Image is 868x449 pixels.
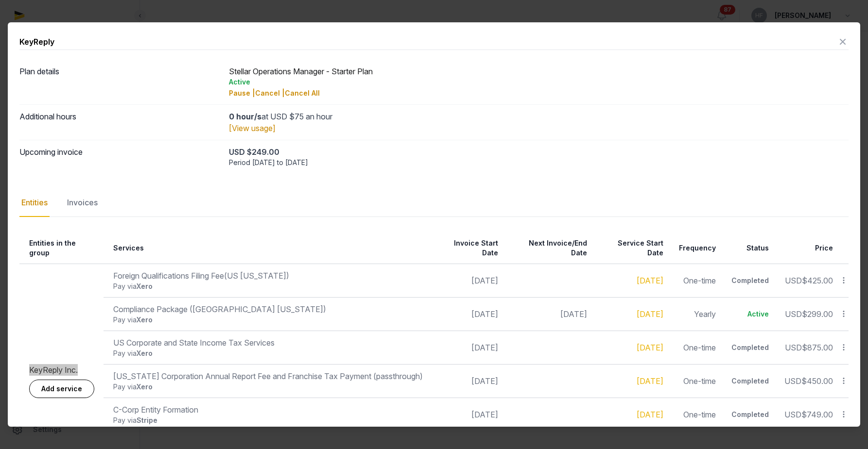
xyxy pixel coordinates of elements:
[731,376,769,386] div: Completed
[113,303,423,315] div: Compliance Package ([GEOGRAPHIC_DATA] [US_STATE])
[429,298,503,331] td: [DATE]
[802,276,833,285] span: $425.00
[113,382,423,392] div: Pay via
[137,416,157,424] span: Stripe
[113,349,423,358] div: Pay via
[801,410,833,419] span: $749.00
[722,233,775,264] th: Status
[784,376,801,386] span: USD
[229,146,849,158] div: USD $249.00
[669,365,722,398] td: One-time
[669,298,722,331] td: Yearly
[669,264,722,298] td: One-time
[285,89,320,97] span: Cancel All
[113,416,423,425] div: Pay via
[19,66,221,99] dt: Plan details
[637,276,663,285] a: [DATE]
[229,158,849,167] div: Period [DATE] to [DATE]
[802,343,833,352] span: $875.00
[669,331,722,365] td: One-time
[802,309,833,319] span: $299.00
[137,282,153,290] span: Xero
[113,315,423,325] div: Pay via
[65,189,100,217] div: Invoices
[785,309,802,319] span: USD
[224,271,289,281] span: (US [US_STATE])
[113,270,423,282] div: Foreign Qualifications Filing Fee
[113,282,423,291] div: Pay via
[784,410,801,419] span: USD
[731,343,769,352] div: Completed
[137,382,153,391] span: Xero
[229,89,255,97] span: Pause |
[669,233,722,264] th: Frequency
[731,276,769,285] div: Completed
[731,309,769,319] div: Active
[19,233,104,264] th: Entities in the group
[560,309,587,319] span: [DATE]
[429,398,503,432] td: [DATE]
[29,380,94,398] a: Add service
[429,331,503,365] td: [DATE]
[19,189,50,217] div: Entities
[429,264,503,298] td: [DATE]
[104,233,429,264] th: Services
[637,376,663,386] a: [DATE]
[775,233,839,264] th: Price
[19,189,849,217] nav: Tabs
[801,376,833,386] span: $450.00
[731,410,769,419] div: Completed
[19,111,221,134] dt: Additional hours
[113,337,423,349] div: US Corporate and State Income Tax Services
[429,365,503,398] td: [DATE]
[229,123,276,133] a: [View usage]
[255,89,285,97] span: Cancel |
[429,233,503,264] th: Invoice Start Date
[785,343,802,352] span: USD
[137,316,153,324] span: Xero
[113,370,423,382] div: [US_STATE] Corporation Annual Report Fee and Franchise Tax Payment (passthrough)
[504,233,593,264] th: Next Invoice/End Date
[229,112,261,121] strong: 0 hour/s
[113,404,423,416] div: C-Corp Entity Formation
[229,77,849,87] div: Active
[669,398,722,432] td: One-time
[229,66,849,99] div: Stellar Operations Manager - Starter Plan
[137,349,153,357] span: Xero
[785,276,802,285] span: USD
[19,36,54,48] div: KeyReply
[29,365,78,375] a: KeyReply Inc.
[593,233,669,264] th: Service Start Date
[637,343,663,352] a: [DATE]
[637,410,663,419] a: [DATE]
[19,146,221,167] dt: Upcoming invoice
[637,309,663,319] a: [DATE]
[229,111,849,122] div: at USD $75 an hour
